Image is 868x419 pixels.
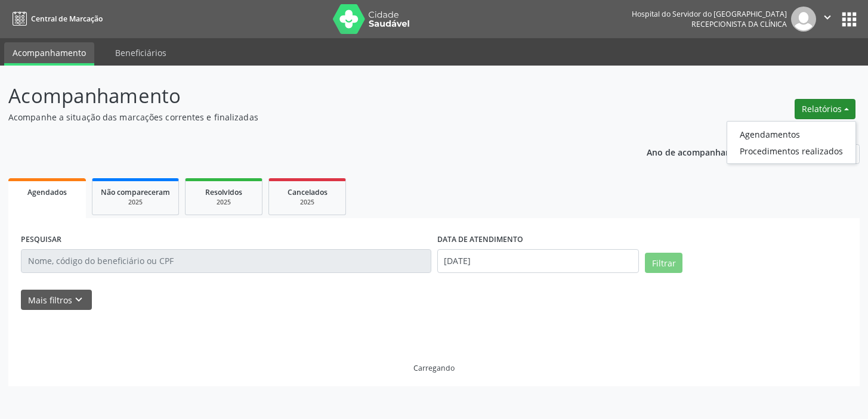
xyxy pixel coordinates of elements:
[8,111,604,123] p: Acompanhe a situação das marcações correntes e finalizadas
[194,198,254,207] div: 2025
[101,187,170,197] span: Não compareceram
[107,42,175,63] a: Beneficiários
[8,9,103,29] a: Central de Marcação
[839,9,860,30] button: apps
[288,187,328,197] span: Cancelados
[816,7,839,32] button: 
[437,231,523,249] label: DATA DE ATENDIMENTO
[437,249,640,273] input: Selecione um intervalo
[691,19,787,29] span: Recepcionista da clínica
[72,293,85,306] i: keyboard_arrow_down
[821,11,834,24] i: 
[205,187,242,197] span: Resolvidos
[727,121,856,164] ul: Relatórios
[632,9,787,19] div: Hospital do Servidor do [GEOGRAPHIC_DATA]
[21,231,61,249] label: PESQUISAR
[31,14,103,24] span: Central de Marcação
[795,99,855,119] button: Relatórios
[8,81,604,111] p: Acompanhamento
[101,198,170,207] div: 2025
[727,126,855,142] a: Agendamentos
[27,187,67,197] span: Agendados
[727,142,855,159] a: Procedimentos realizados
[4,42,94,66] a: Acompanhamento
[647,144,752,159] p: Ano de acompanhamento
[791,7,816,32] img: img
[413,363,455,373] div: Carregando
[21,290,92,311] button: Mais filtroskeyboard_arrow_down
[21,249,431,273] input: Nome, código do beneficiário ou CPF
[277,198,337,207] div: 2025
[645,253,682,273] button: Filtrar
